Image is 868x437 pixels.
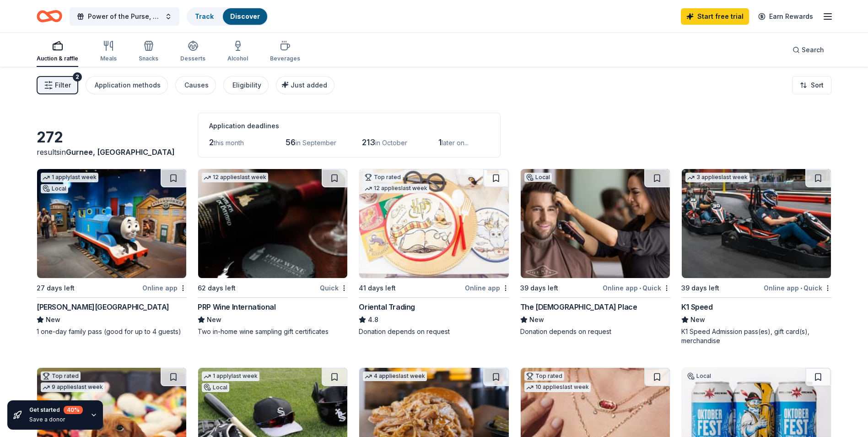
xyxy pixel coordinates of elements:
[270,37,300,67] button: Beverages
[180,37,205,67] button: Desserts
[202,371,259,381] div: 1 apply last week
[359,169,508,278] img: Image for Oriental Trading
[276,76,334,94] button: Just added
[187,7,268,26] button: TrackDiscover
[520,301,637,312] div: The [DEMOGRAPHIC_DATA] Place
[681,301,713,312] div: K1 Speed
[198,169,347,278] img: Image for PRP Wine International
[198,283,236,294] div: 62 days left
[359,169,509,336] a: Image for Oriental TradingTop rated12 applieslast week41 days leftOnline appOriental Trading4.8Do...
[37,169,187,336] a: Image for Kohl Children's Museum1 applylast weekLocal27 days leftOnline app[PERSON_NAME][GEOGRAPH...
[320,282,348,294] div: Quick
[529,314,544,325] span: New
[681,283,719,294] div: 39 days left
[37,128,187,147] div: 272
[37,301,169,312] div: [PERSON_NAME][GEOGRAPHIC_DATA]
[362,137,375,147] span: 213
[100,37,117,67] button: Meals
[139,37,158,67] button: Snacks
[198,301,275,312] div: PRP Wine International
[363,173,403,182] div: Top rated
[46,314,60,325] span: New
[524,371,564,381] div: Top rated
[73,72,82,82] div: 2
[37,283,75,294] div: 27 days left
[37,37,78,67] button: Auction & raffle
[524,173,552,182] div: Local
[214,139,244,147] span: this month
[41,173,98,182] div: 1 apply last week
[524,382,591,392] div: 10 applies last week
[270,55,300,62] div: Beverages
[37,147,187,158] div: results
[230,12,260,20] a: Discover
[86,76,168,94] button: Application methods
[690,314,705,325] span: New
[368,314,378,325] span: 4.8
[802,44,824,55] span: Search
[227,37,248,67] button: Alcohol
[37,169,186,278] img: Image for Kohl Children's Museum
[685,173,749,182] div: 3 applies last week
[764,282,831,294] div: Online app Quick
[198,327,348,336] div: Two in-home wine sampling gift certificates
[639,284,641,292] span: •
[37,76,78,94] button: Filter2
[198,169,348,336] a: Image for PRP Wine International12 applieslast week62 days leftQuickPRP Wine InternationalNewTwo ...
[88,11,161,22] span: Power of the Purse, Women United
[100,55,117,62] div: Meals
[681,8,749,25] a: Start free trial
[202,383,229,392] div: Local
[202,173,268,182] div: 12 applies last week
[442,139,469,147] span: later on...
[223,76,269,94] button: Eligibility
[363,371,427,381] div: 4 applies last week
[792,76,831,94] button: Sort
[175,76,216,94] button: Causes
[359,301,415,312] div: Oriental Trading
[184,80,209,91] div: Causes
[227,55,248,62] div: Alcohol
[520,327,670,336] div: Donation depends on request
[60,147,175,157] span: in
[603,282,670,294] div: Online app Quick
[811,80,824,91] span: Sort
[37,5,62,27] a: Home
[95,80,161,91] div: Application methods
[359,283,396,294] div: 41 days left
[520,169,670,336] a: Image for The Gents PlaceLocal39 days leftOnline app•QuickThe [DEMOGRAPHIC_DATA] PlaceNewDonation...
[139,55,158,62] div: Snacks
[286,137,296,147] span: 56
[438,137,442,147] span: 1
[29,416,83,423] div: Save a donor
[180,55,205,62] div: Desserts
[41,184,68,193] div: Local
[753,8,819,25] a: Earn Rewards
[64,406,83,414] div: 40 %
[142,282,187,294] div: Online app
[520,283,558,294] div: 39 days left
[37,55,78,62] div: Auction & raffle
[291,81,327,89] span: Just added
[232,80,261,91] div: Eligibility
[29,406,83,414] div: Get started
[465,282,509,294] div: Online app
[296,139,336,147] span: in September
[209,120,489,131] div: Application deadlines
[359,327,509,336] div: Donation depends on request
[375,139,407,147] span: in October
[681,327,831,345] div: K1 Speed Admission pass(es), gift card(s), merchandise
[800,284,802,292] span: •
[521,169,670,278] img: Image for The Gents Place
[785,41,831,59] button: Search
[70,7,179,26] button: Power of the Purse, Women United
[66,147,175,157] span: Gurnee, [GEOGRAPHIC_DATA]
[681,169,831,345] a: Image for K1 Speed3 applieslast week39 days leftOnline app•QuickK1 SpeedNewK1 Speed Admission pas...
[55,80,71,91] span: Filter
[41,371,81,381] div: Top rated
[685,371,713,381] div: Local
[41,382,105,392] div: 9 applies last week
[209,137,214,147] span: 2
[363,184,429,193] div: 12 applies last week
[682,169,831,278] img: Image for K1 Speed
